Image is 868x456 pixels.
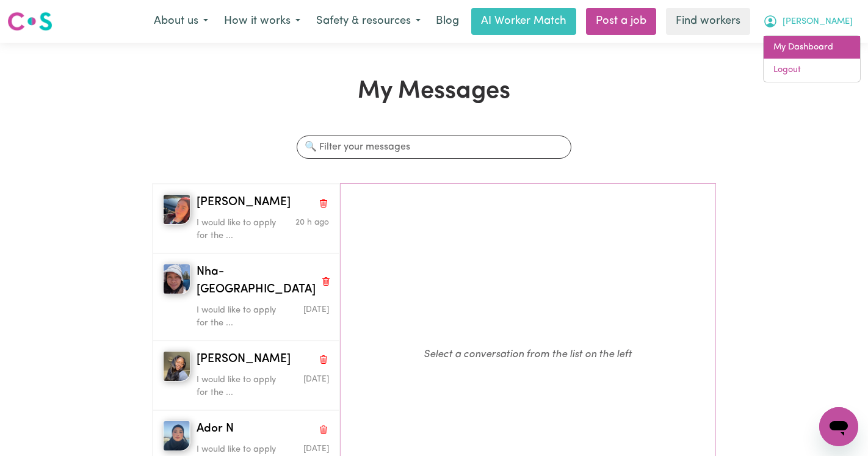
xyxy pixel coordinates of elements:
a: AI Worker Match [471,8,576,35]
img: Taylor-Rose K [163,194,190,225]
a: Blog [429,8,466,35]
button: My Account [755,9,861,34]
p: I would like to apply for the ... [197,374,285,400]
span: Message sent on July 1, 2025 [303,445,329,453]
span: Nha-[GEOGRAPHIC_DATA] [197,264,316,299]
img: Chantal T [163,351,190,382]
button: Taylor-Rose K[PERSON_NAME]Delete conversationI would like to apply for the ...Message sent on Sep... [153,184,339,253]
p: I would like to apply for the ... [197,217,285,243]
a: My Dashboard [764,36,860,59]
span: Ador N [197,421,234,438]
button: Delete conversation [318,195,329,211]
img: Careseekers logo [7,10,52,32]
button: Nha-Nha NNha-[GEOGRAPHIC_DATA]Delete conversationI would like to apply for the ...Message sent on... [153,253,339,341]
h1: My Messages [152,77,716,106]
a: Find workers [666,8,750,35]
a: Careseekers logo [7,7,52,35]
a: Post a job [586,8,656,35]
div: My Account [763,35,861,82]
a: Logout [764,59,860,82]
img: Ador N [163,421,190,451]
button: Delete conversation [318,421,329,437]
span: [PERSON_NAME] [197,351,291,369]
p: I would like to apply for the ... [197,304,285,330]
iframe: Button to launch messaging window [819,407,858,446]
span: [PERSON_NAME] [783,15,853,29]
button: Delete conversation [320,273,331,289]
button: Safety & resources [308,9,429,34]
img: Nha-Nha N [163,264,190,294]
button: How it works [216,9,308,34]
button: About us [146,9,216,34]
button: Chantal T[PERSON_NAME]Delete conversationI would like to apply for the ...Message sent on August ... [153,341,339,410]
em: Select a conversation from the list on the left [424,349,632,360]
input: 🔍 Filter your messages [297,136,571,159]
span: Message sent on August 2, 2025 [303,306,329,314]
button: Delete conversation [318,352,329,367]
span: Message sent on September 1, 2025 [295,219,329,226]
span: Message sent on August 6, 2025 [303,375,329,383]
span: [PERSON_NAME] [197,194,291,212]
